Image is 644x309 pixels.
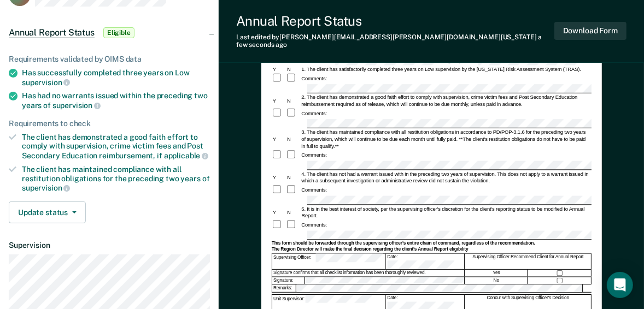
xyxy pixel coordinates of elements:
[9,119,210,128] div: Requirements to check
[286,97,300,104] div: N
[300,75,328,82] div: Comments:
[9,201,86,223] button: Update status
[236,13,554,29] div: Annual Report Status
[272,277,305,284] div: Signature:
[9,55,210,64] div: Requirements validated by OIMS data
[9,241,210,250] dt: Supervision
[286,135,300,142] div: N
[9,27,95,38] span: Annual Report Status
[300,205,592,219] div: 5. It is in the best interest of society, per the supervising officer's discretion for the client...
[300,170,592,184] div: 4. The client has not had a warrant issued with in the preceding two years of supervision. This d...
[272,66,286,73] div: Y
[22,133,210,161] div: The client has demonstrated a good faith effort to comply with supervision, crime victim fees and...
[286,209,300,216] div: N
[272,284,296,292] div: Remarks:
[272,209,286,216] div: Y
[554,22,627,40] button: Download Form
[465,277,528,284] div: No
[441,57,584,65] div: Eligibility Month:
[236,33,542,49] span: a few seconds ago
[465,270,528,277] div: Yes
[272,270,465,277] div: Signature confirms that all checklist information has been thoroughly reviewed.
[300,128,592,149] div: 3. The client has maintained compliance with all restitution obligations in accordance to PD/POP-...
[22,91,210,110] div: Has had no warrants issued within the preceding two years of
[22,68,210,87] div: Has successfully completed three years on Low
[300,187,328,194] div: Comments:
[306,57,442,65] div: TDCJ/SID #:
[607,272,633,298] div: Open Intercom Messenger
[22,165,210,193] div: The client has maintained compliance with all restitution obligations for the preceding two years of
[22,183,70,192] span: supervision
[286,66,300,73] div: N
[272,174,286,181] div: Y
[300,221,328,228] div: Comments:
[272,97,286,104] div: Y
[103,27,134,38] span: Eligible
[272,247,592,253] div: The Region Director will make the final decision regarding the client's Annual Report eligibility
[272,135,286,142] div: Y
[300,66,592,73] div: 1. The client has satisfactorily completed three years on Low supervision by the [US_STATE] Risk ...
[465,254,592,269] div: Supervising Officer Recommend Client for Annual Report
[52,101,101,110] span: supervision
[286,174,300,181] div: N
[164,151,208,160] span: applicable
[272,254,385,269] div: Supervising Officer:
[236,33,554,49] div: Last edited by [PERSON_NAME][EMAIL_ADDRESS][PERSON_NAME][DOMAIN_NAME][US_STATE]
[300,93,592,107] div: 2. The client has demonstrated a good faith effort to comply with supervision, crime victim fees ...
[300,152,328,159] div: Comments:
[386,254,465,269] div: Date:
[300,110,328,117] div: Comments:
[272,240,592,246] div: This form should be forwarded through the supervising officer's entire chain of command, regardle...
[22,78,70,87] span: supervision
